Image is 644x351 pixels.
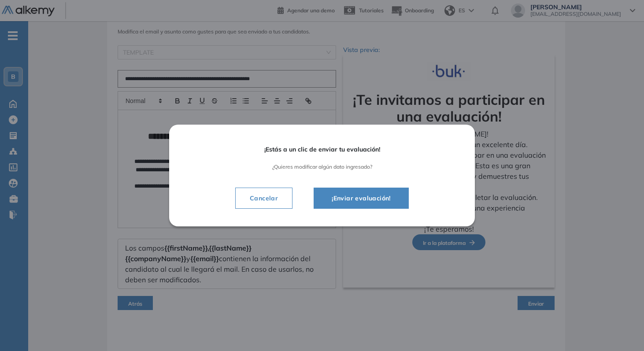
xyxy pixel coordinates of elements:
[600,309,644,351] div: Widget de chat
[243,193,285,203] span: Cancelar
[194,164,450,170] span: ¿Quieres modificar algún dato ingresado?
[194,146,450,153] span: ¡Estás a un clic de enviar tu evaluación!
[325,193,398,203] span: ¡Enviar evaluación!
[235,188,292,209] button: Cancelar
[600,309,644,351] iframe: Chat Widget
[314,188,409,209] button: ¡Enviar evaluación!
